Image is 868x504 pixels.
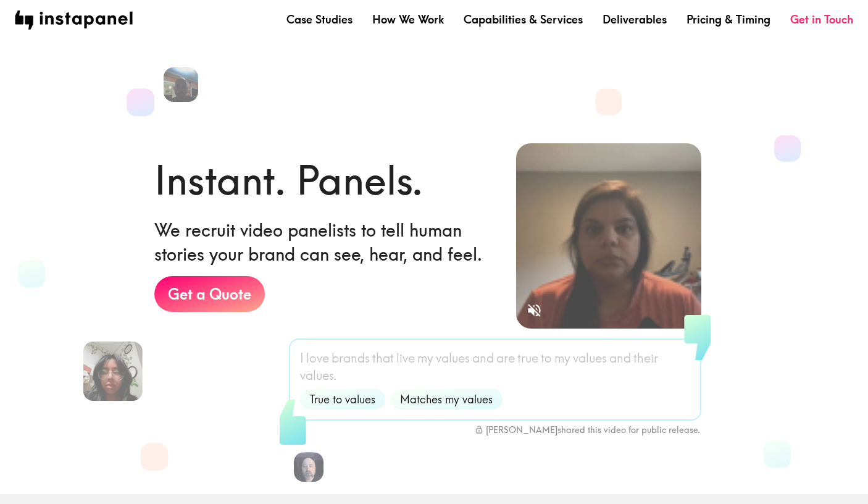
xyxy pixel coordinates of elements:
span: love [306,350,329,367]
span: values. [300,367,337,384]
span: True to values [303,392,383,407]
span: brands [332,350,370,367]
a: Get a Quote [154,276,265,312]
span: Matches my values [393,392,500,407]
span: to [541,350,552,367]
span: and [472,350,494,367]
button: Sound is off [521,297,548,324]
a: How We Work [372,12,444,27]
a: Case Studies [286,12,353,27]
span: true [517,350,538,367]
span: live [396,350,415,367]
div: [PERSON_NAME] shared this video for public release. [475,424,700,435]
span: I [300,350,304,367]
img: Aaron [294,452,323,482]
a: Capabilities & Services [464,12,583,27]
span: my [554,350,570,367]
span: my [417,350,433,367]
a: Deliverables [603,12,667,27]
a: Pricing & Timing [686,12,770,27]
span: values [573,350,607,367]
span: that [372,350,394,367]
span: are [496,350,515,367]
h6: We recruit video panelists to tell human stories your brand can see, hear, and feel. [154,218,496,266]
span: and [609,350,631,367]
span: their [633,350,658,367]
h1: Instant. Panels. [154,153,423,208]
img: Ari [164,67,198,102]
img: Heena [83,342,143,401]
img: instapanel [15,10,133,30]
a: Get in Touch [790,12,853,27]
span: values [436,350,470,367]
